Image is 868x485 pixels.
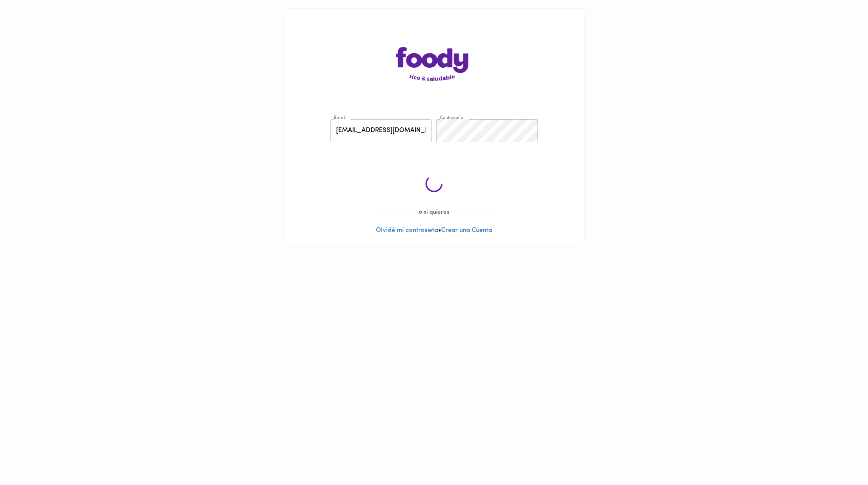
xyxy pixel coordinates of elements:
span: o si quieres [414,209,454,215]
a: Crear una Cuenta [441,227,492,234]
input: pepitoperez@gmail.com [330,119,432,143]
img: logo-main-page.png [396,47,472,81]
a: Olvidé mi contraseña [376,227,438,234]
iframe: Messagebird Livechat Widget [819,436,860,477]
div: • [284,9,584,244]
